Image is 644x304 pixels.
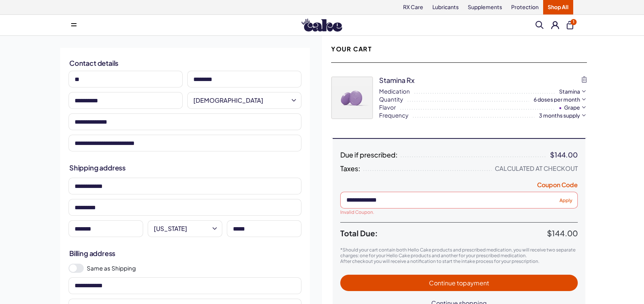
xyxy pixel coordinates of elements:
span: 1 [571,19,577,25]
span: Medication [379,87,410,95]
span: $144.00 [547,228,578,238]
h2: Shipping address [69,163,301,172]
button: 1 [567,21,573,29]
span: Taxes: [340,165,360,172]
img: Hello Cake [301,19,342,32]
span: Continue [429,279,489,287]
div: Calculated at Checkout [495,165,578,172]
span: After checkout you will receive a notification to start the intake process for your prescription. [340,258,539,264]
p: *Should your cart contain both Hello Cake products and prescribed medication, you will receive tw... [340,247,578,258]
span: to payment [457,279,489,287]
h2: Billing address [69,248,301,258]
div: $144.00 [550,151,578,159]
span: Due if prescribed: [340,151,398,159]
button: Coupon Code [537,181,578,191]
h2: Your Cart [331,45,372,53]
span: Frequency [379,111,408,119]
div: Stamina Rx [379,75,414,85]
div: Invalid Coupon. [340,209,374,216]
h2: Contact details [69,58,301,68]
span: Quantity [379,95,403,103]
button: Continue topayment [340,275,578,291]
img: dYGgxq6Is0qDJewD8An5j2aYorFkvSoZ2zUU4pnY.webp [332,77,373,119]
label: Same as Shipping [87,264,301,272]
span: Flavor [379,103,396,111]
span: Total Due: [340,229,547,238]
button: Apply [556,195,575,205]
span: Apply [560,197,572,203]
